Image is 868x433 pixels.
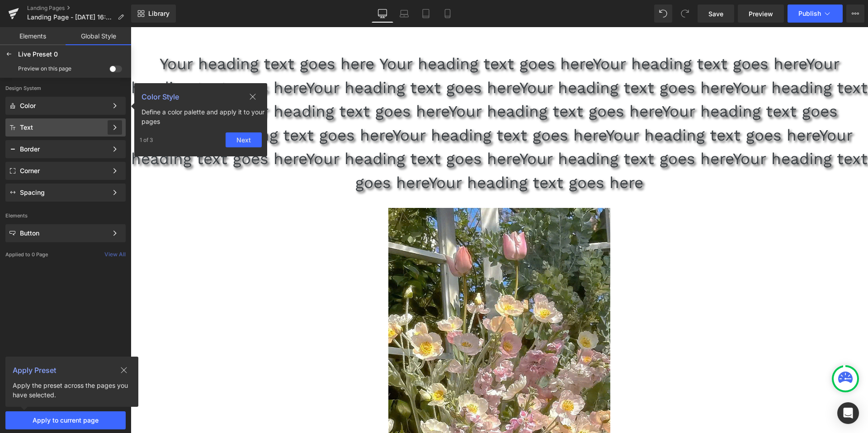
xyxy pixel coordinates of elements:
[372,5,393,23] a: Desktop
[27,5,131,12] a: Landing Pages
[654,5,672,23] button: Undo
[142,107,266,126] div: Define a color palette and apply it to your pages
[18,66,71,72] div: Preview on this page
[20,124,108,131] div: Text
[5,411,126,429] button: Apply to current page
[18,50,58,58] span: Live Preset 0
[20,102,108,109] div: Color
[738,5,784,23] a: Preview
[749,9,773,19] span: Preview
[708,9,723,19] span: Save
[788,5,843,23] button: Publish
[148,9,170,18] span: Library
[104,251,131,258] div: View All
[13,365,56,376] span: Apply Preset
[437,5,458,23] a: Mobile
[5,251,104,258] p: Applied to 0 Page
[20,146,108,153] div: Border
[676,5,694,23] button: Redo
[11,417,120,424] span: Apply to current page
[846,5,864,23] button: More
[20,189,108,196] div: Spacing
[66,27,131,45] a: Global Style
[27,14,114,21] span: Landing Page - [DATE] 16:11:57
[131,5,176,23] a: New Library
[13,381,131,400] div: Apply the preset across the pages you have selected.
[20,230,108,237] div: Button
[20,167,108,174] div: Corner
[226,132,262,147] button: Next
[140,137,153,143] div: 1 of 3
[415,5,437,23] a: Tablet
[837,402,859,424] div: Open Intercom Messenger
[142,91,179,102] span: Color Style
[393,5,415,23] a: Laptop
[798,10,821,17] span: Publish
